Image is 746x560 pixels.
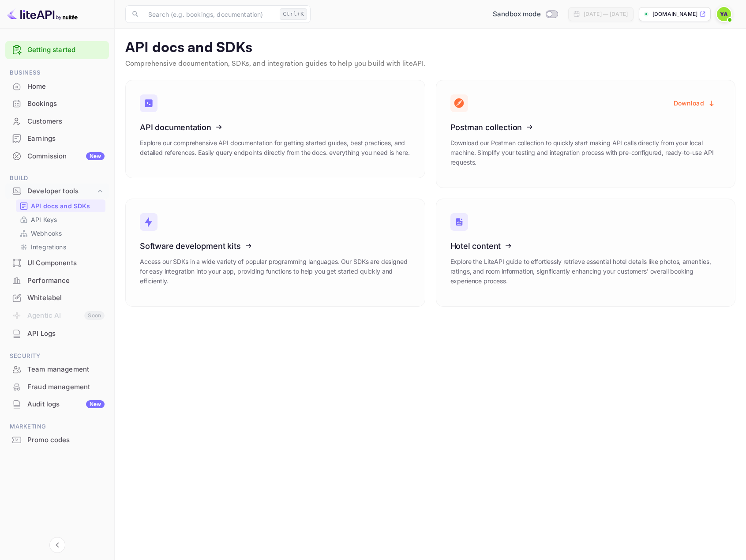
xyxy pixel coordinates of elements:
[27,151,105,162] div: Commission
[16,213,105,226] div: API Keys
[27,399,105,410] div: Audit logs
[27,82,105,92] div: Home
[27,45,105,55] a: Getting started
[584,10,628,18] div: [DATE] — [DATE]
[19,201,102,210] a: API docs and SDKs
[5,422,109,432] span: Marketing
[125,39,735,57] p: API docs and SDKs
[16,227,105,240] div: Webhooks
[5,184,109,199] div: Developer tools
[5,113,109,129] a: Customers
[31,215,57,224] p: API Keys
[489,9,561,19] div: Switch to Production mode
[16,199,105,212] div: API docs and SDKs
[86,400,105,408] div: New
[27,258,105,268] div: UI Components
[125,59,735,69] p: Comprehensive documentation, SDKs, and integration guides to help you build with liteAPI.
[27,382,105,392] div: Fraud management
[140,257,411,286] p: Access our SDKs in a wide variety of popular programming languages. Our SDKs are designed for eas...
[5,325,109,342] div: API Logs
[5,95,109,112] a: Bookings
[27,293,105,303] div: Whitelabel
[5,325,109,342] a: API Logs
[31,201,90,210] p: API docs and SDKs
[5,173,109,183] span: Build
[16,241,105,253] div: Integrations
[5,78,109,95] div: Home
[140,123,411,132] h3: API documentation
[5,289,109,306] a: Whitelabel
[280,8,307,20] div: Ctrl+K
[5,272,109,289] a: Performance
[668,94,721,112] button: Download
[27,117,105,127] div: Customers
[5,272,109,289] div: Performance
[27,99,105,109] div: Bookings
[5,361,109,377] a: Team management
[19,229,102,238] a: Webhooks
[5,396,109,413] div: Audit logsNew
[27,134,105,144] div: Earnings
[27,186,96,196] div: Developer tools
[5,148,109,164] a: CommissionNew
[450,123,721,132] h3: Postman collection
[125,199,425,307] a: Software development kitsAccess our SDKs in a wide variety of popular programming languages. Our ...
[652,10,697,18] p: [DOMAIN_NAME]
[5,379,109,396] div: Fraud management
[19,242,102,252] a: Integrations
[5,41,109,59] div: Getting started
[143,5,276,23] input: Search (e.g. bookings, documentation)
[5,361,109,378] div: Team management
[125,80,425,178] a: API documentationExplore our comprehensive API documentation for getting started guides, best pra...
[140,138,411,158] p: Explore our comprehensive API documentation for getting started guides, best practices, and detai...
[5,351,109,361] span: Security
[5,289,109,307] div: Whitelabel
[7,7,78,21] img: LiteAPI logo
[140,241,411,251] h3: Software development kits
[5,130,109,147] a: Earnings
[450,138,721,167] p: Download our Postman collection to quickly start making API calls directly from your local machin...
[27,276,105,286] div: Performance
[86,152,105,160] div: New
[5,113,109,130] div: Customers
[27,435,105,445] div: Promo codes
[5,255,109,272] div: UI Components
[5,148,109,165] div: CommissionNew
[27,365,105,375] div: Team management
[717,7,731,21] img: Yariv Adin
[5,95,109,113] div: Bookings
[450,257,721,286] p: Explore the LiteAPI guide to effortlessly retrieve essential hotel details like photos, amenities...
[5,130,109,147] div: Earnings
[49,537,65,553] button: Collapse navigation
[5,78,109,94] a: Home
[19,215,102,224] a: API Keys
[27,329,105,339] div: API Logs
[493,9,541,19] span: Sandbox mode
[5,68,109,78] span: Business
[5,432,109,448] a: Promo codes
[5,255,109,271] a: UI Components
[436,199,736,307] a: Hotel contentExplore the LiteAPI guide to effortlessly retrieve essential hotel details like phot...
[31,242,66,252] p: Integrations
[450,241,721,251] h3: Hotel content
[31,229,62,238] p: Webhooks
[5,379,109,395] a: Fraud management
[5,396,109,412] a: Audit logsNew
